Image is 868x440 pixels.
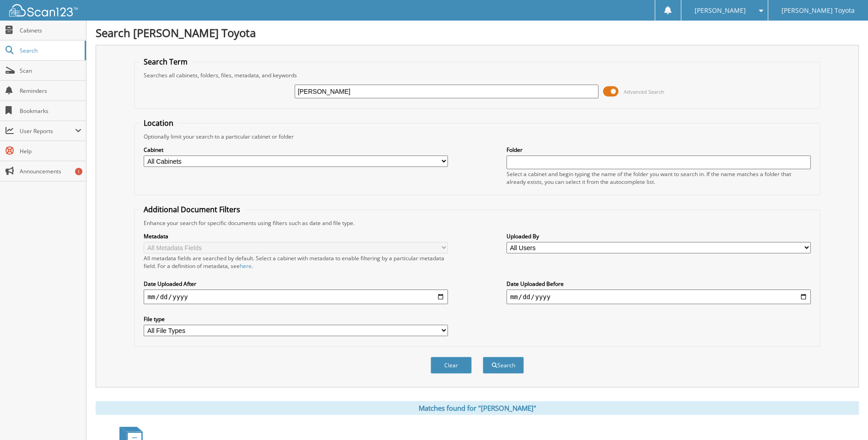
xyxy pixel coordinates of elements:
[144,315,448,323] label: File type
[782,8,855,13] span: [PERSON_NAME] Toyota
[139,204,245,215] legend: Additional Document Filters
[9,4,78,16] img: scan123-logo-white.svg
[139,133,815,140] div: Optionally limit your search to a particular cabinet or folder
[139,71,815,79] div: Searches all cabinets, folders, files, metadata, and keywords
[20,127,75,135] span: User Reports
[240,262,252,270] a: here
[144,290,448,304] input: start
[20,47,80,54] span: Search
[507,146,811,154] label: Folder
[144,146,448,154] label: Cabinet
[431,357,472,374] button: Clear
[695,8,746,13] span: [PERSON_NAME]
[507,232,811,240] label: Uploaded By
[144,254,448,270] div: All metadata fields are searched by default. Select a cabinet with metadata to enable filtering b...
[144,280,448,288] label: Date Uploaded After
[507,170,811,186] div: Select a cabinet and begin typing the name of the folder you want to search in. If the name match...
[20,27,81,34] span: Cabinets
[20,167,81,175] span: Announcements
[75,168,82,175] div: 1
[139,118,178,128] legend: Location
[20,147,81,155] span: Help
[139,219,815,227] div: Enhance your search for specific documents using filters such as date and file type.
[507,280,811,288] label: Date Uploaded Before
[624,88,664,95] span: Advanced Search
[20,107,81,115] span: Bookmarks
[20,67,81,75] span: Scan
[483,357,524,374] button: Search
[144,232,448,240] label: Metadata
[20,87,81,95] span: Reminders
[96,25,859,40] h1: Search [PERSON_NAME] Toyota
[139,57,192,67] legend: Search Term
[507,290,811,304] input: end
[96,401,859,415] div: Matches found for "[PERSON_NAME]"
